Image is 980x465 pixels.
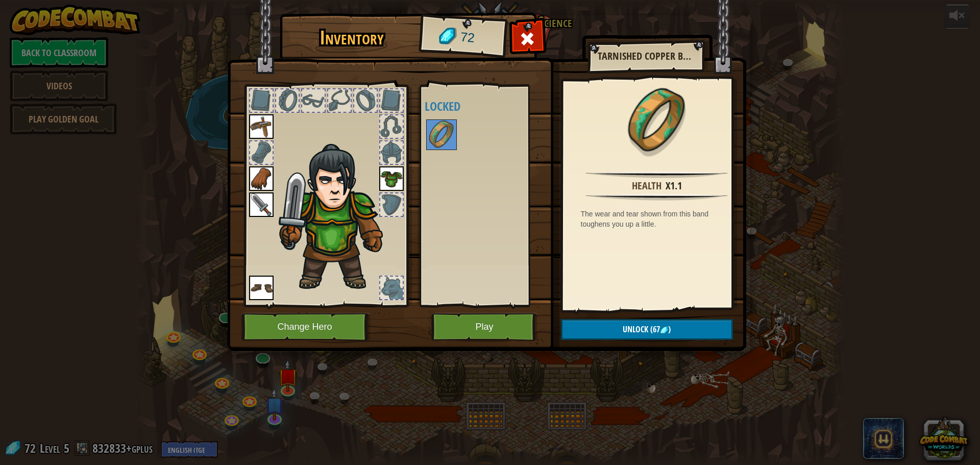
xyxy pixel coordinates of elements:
img: gem.png [660,326,668,334]
div: The wear and tear shown from this band toughens you up a little. [581,209,738,229]
span: (67 [648,324,660,335]
button: Change Hero [241,313,371,341]
img: portrait.png [249,166,274,191]
span: 72 [459,28,475,47]
img: portrait.png [249,276,274,300]
h4: Locked [425,100,553,113]
button: Unlock(67) [561,319,733,340]
img: portrait.png [427,120,456,149]
button: Play [431,313,538,341]
img: portrait.png [249,114,274,139]
div: x1.1 [666,179,682,193]
img: portrait.png [249,192,274,217]
img: hair_2.png [275,143,400,292]
h2: Tarnished Copper Band [598,51,694,62]
span: Unlock [623,324,648,335]
span: ) [668,324,671,335]
img: portrait.png [379,166,404,191]
img: hr.png [585,194,727,201]
div: Health [632,179,661,193]
img: hr.png [585,172,727,178]
img: portrait.png [624,88,690,154]
h1: Inventory [287,27,417,48]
